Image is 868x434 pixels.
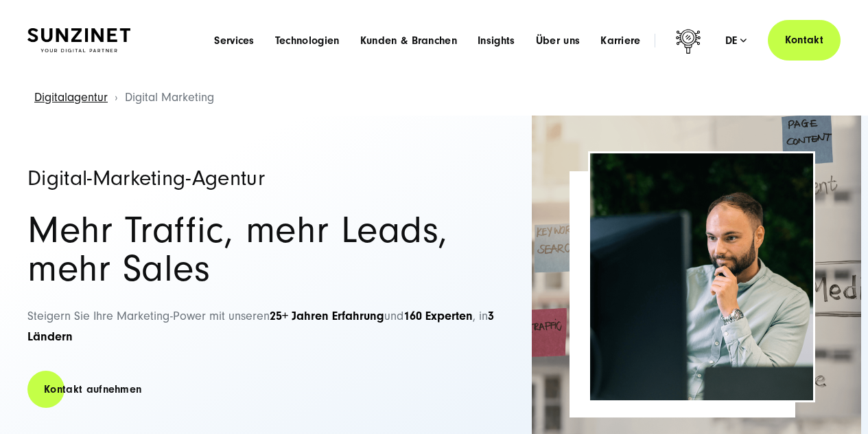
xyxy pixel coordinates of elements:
[275,34,340,47] a: Technologien
[270,309,384,323] strong: 25+ Jahren Erfahrung
[768,20,841,61] a: Kontakt
[360,34,457,47] a: Kunden & Branchen
[27,370,158,409] a: Kontakt aufnehmen
[27,167,496,189] h1: Digital-Marketing-Agentur
[34,90,108,105] a: Digitalagentur
[403,309,473,323] strong: 160 Experten
[725,34,747,47] div: de
[478,34,515,47] a: Insights
[27,211,496,288] h2: Mehr Traffic, mehr Leads, mehr Sales
[536,34,580,47] a: Über uns
[214,34,255,47] a: Services
[590,153,813,400] img: Full-Service Digitalagentur SUNZINET - Digital Marketing
[27,28,130,52] img: SUNZINET Full Service Digital Agentur
[125,90,214,105] span: Digital Marketing
[600,34,641,47] a: Karriere
[27,309,494,345] span: Steigern Sie Ihre Marketing-Power mit unseren und , in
